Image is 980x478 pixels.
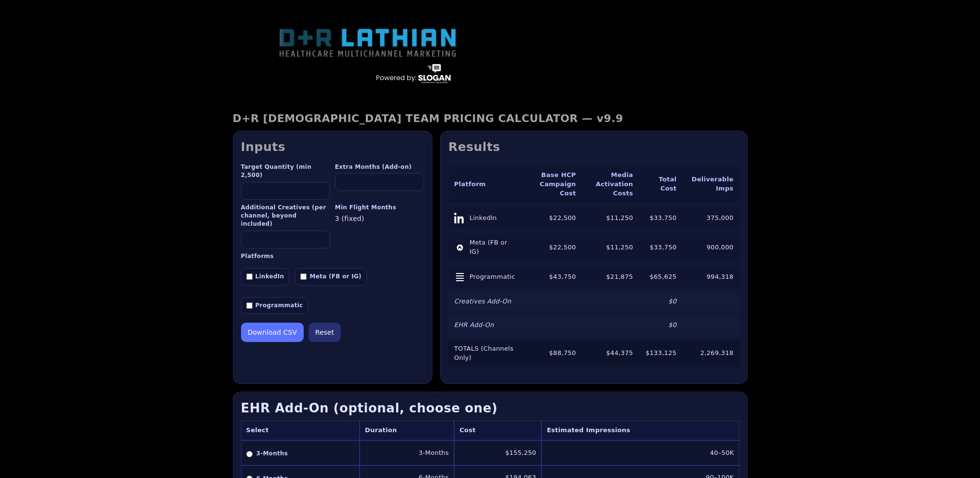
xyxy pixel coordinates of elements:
td: 375,000 [682,207,739,229]
label: 3-Months [246,450,355,458]
h2: Results [448,139,739,155]
td: 3-Months [360,440,454,465]
th: Select [241,421,360,440]
span: Meta (FB or IG) [470,238,518,257]
td: $22,500 [524,207,582,229]
td: $0 [639,316,682,335]
label: Programmatic [241,297,309,314]
td: 994,318 [682,266,739,287]
span: Programmatic [470,273,515,282]
td: 40–50K [541,440,739,465]
th: Deliverable Imps [682,166,739,203]
th: Platform [448,166,524,203]
input: 3-Months [246,451,253,457]
td: Creatives Add-On [448,292,524,311]
th: Base HCP Campaign Cost [524,166,582,203]
td: $65,625 [639,266,682,287]
th: Cost [454,421,541,440]
button: Reset [309,323,341,342]
td: TOTALS (Channels Only) [448,340,524,368]
td: $88,750 [524,340,582,368]
td: $22,500 [524,233,582,261]
td: $33,750 [639,207,682,229]
td: 2,269,318 [682,340,739,368]
label: LinkedIn [241,268,290,285]
label: Meta (FB or IG) [295,268,366,285]
td: $0 [639,292,682,311]
td: $44,375 [582,340,639,368]
div: 3 (fixed) [335,214,424,223]
input: Programmatic [246,302,253,309]
th: Media Activation Costs [582,166,639,203]
th: Estimated Impressions [541,421,739,440]
td: $11,250 [582,207,639,229]
td: $21,875 [582,266,639,287]
span: LinkedIn [470,214,497,223]
th: Total Cost [639,166,682,203]
button: Download CSV [241,323,304,342]
input: Meta (FB or IG) [300,273,307,280]
td: $155,250 [454,440,541,465]
td: 900,000 [682,233,739,261]
th: Duration [360,421,454,440]
label: Target Quantity (min 2,500) [241,163,330,180]
label: Min Flight Months [335,204,424,212]
label: Extra Months (Add-on) [335,163,424,171]
td: $33,750 [639,233,682,261]
h3: EHR Add-On (optional, choose one) [241,400,739,417]
td: EHR Add-On [448,316,524,335]
td: $133,125 [639,340,682,368]
td: $11,250 [582,233,639,261]
h2: Inputs [241,139,424,155]
td: $43,750 [524,266,582,287]
label: Additional Creatives (per channel, beyond included) [241,204,330,229]
input: LinkedIn [246,273,253,280]
h1: D+R [DEMOGRAPHIC_DATA] TEAM PRICING CALCULATOR — v9.9 [233,112,748,125]
label: Platforms [241,252,424,260]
